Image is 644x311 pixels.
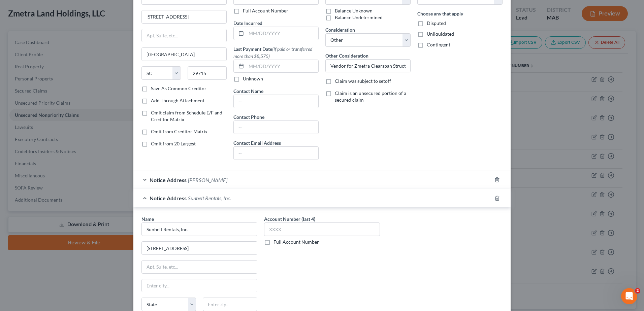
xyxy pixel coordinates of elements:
input: Specify... [326,60,410,72]
input: Enter city... [142,48,226,61]
span: Notice Address [150,195,187,201]
label: Add Through Attachment [151,97,204,104]
input: Search by name... [141,222,257,236]
input: -- [234,95,318,108]
input: XXXX [264,222,380,236]
span: Omit from 20 Largest [151,141,196,146]
span: Sunbelt Rentals, Inc. [188,195,231,201]
label: Last Payment Date [233,45,319,60]
input: Enter city... [142,279,257,292]
span: Unliquidated [427,31,454,37]
span: Contingent [427,42,450,47]
span: Claim is an unsecured portion of a secured claim [335,90,406,103]
label: Consideration [325,26,355,33]
span: Claim was subject to setoff [335,78,391,84]
iframe: Intercom live chat [621,288,637,304]
label: Save As Common Creditor [151,85,206,92]
input: Enter address... [142,242,257,254]
span: Omit from Creditor Matrix [151,129,207,134]
input: MM/DD/YYYY [246,27,318,40]
span: 2 [635,288,640,293]
label: Unknown [243,75,263,82]
label: Account Number (last 4) [264,215,315,222]
input: Enter zip.. [203,298,257,311]
label: Contact Name [233,88,263,95]
label: Choose any that apply [417,10,463,17]
span: [PERSON_NAME] [188,177,227,183]
span: Omit claim from Schedule E/F and Creditor Matrix [151,110,222,122]
label: Date Incurred [233,20,262,27]
label: Balance Unknown [335,7,373,14]
input: Enter zip... [188,66,227,80]
span: Disputed [427,20,446,26]
label: Contact Phone [233,113,264,120]
span: Name [141,216,154,222]
label: Full Account Number [243,7,288,14]
input: Enter address... [142,10,226,23]
input: -- [234,121,318,134]
label: Balance Undetermined [335,14,383,21]
input: -- [234,147,318,160]
label: Full Account Number [273,239,319,245]
span: Notice Address [150,177,187,183]
input: Apt, Suite, etc... [142,261,257,273]
input: MM/DD/YYYY [246,60,318,73]
label: Other Consideration [325,52,368,59]
span: (If paid or transferred more than $8,575) [233,46,312,59]
input: Apt, Suite, etc... [142,29,226,42]
label: Contact Email Address [233,139,281,146]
